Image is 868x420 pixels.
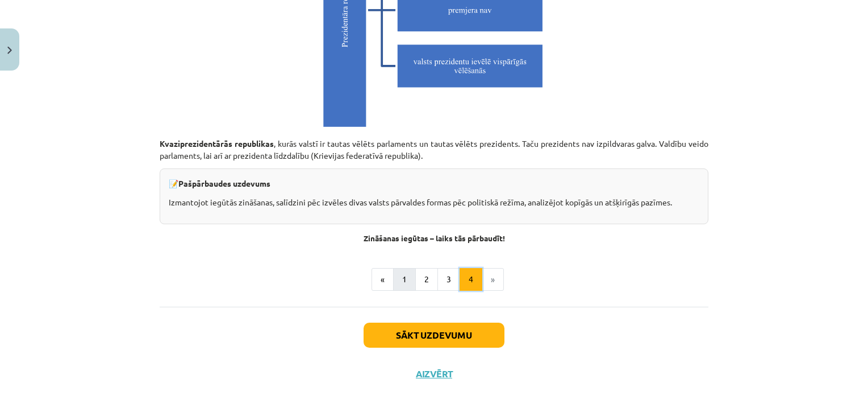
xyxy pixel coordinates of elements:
[412,368,456,380] button: Aizvērt
[364,233,505,243] strong: Zināšanas iegūtas – laiks tās pārbaudīt!
[437,268,460,291] button: 3
[393,268,416,291] button: 1
[460,268,482,291] button: 4
[415,268,438,291] button: 2
[160,138,708,162] p: , kurās valstī ir tautas vēlēts parlaments un tautas vēlēts prezidents. Taču prezidents nav izpil...
[160,268,708,291] nav: Page navigation example
[372,268,394,291] button: «
[169,196,699,208] p: Izmantojot iegūtās zināšanas, salīdzini pēc izvēles divas valsts pārvaldes formas pēc politiskā r...
[7,47,12,54] img: icon-close-lesson-0947bae3869378f0d4975bcd49f059093ad1ed9edebbc8119c70593378902aed.svg
[178,178,270,188] b: Pašpārbaudes uzdevums
[364,323,504,348] button: Sākt uzdevumu
[169,178,699,190] p: 📝
[160,138,274,149] b: Kvaziprezidentārās republikas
